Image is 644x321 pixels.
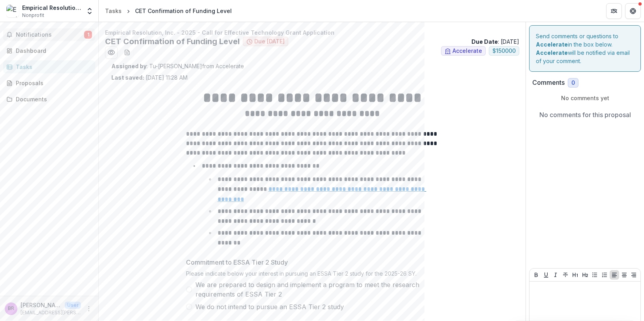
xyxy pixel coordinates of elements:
strong: Assigned by [111,63,146,69]
h2: Comments [532,79,565,86]
div: Empirical Resolution, Inc. [22,4,81,12]
p: No comments for this proposal [539,110,631,119]
button: Bullet List [590,270,599,280]
p: Empirical Resolution, Inc. - 2025 - Call for Effective Technology Grant Application [105,28,519,37]
span: Accelerate [452,48,482,54]
div: Documents [16,95,89,103]
span: We do not intend to pursue an ESSA Tier 2 study [195,302,344,312]
span: 0 [571,80,575,86]
span: Nonprofit [22,12,44,19]
p: : [DATE] [471,37,519,46]
div: CET Confirmation of Funding Level [135,7,232,15]
p: [PERSON_NAME] [21,301,62,309]
button: Bold [531,270,541,280]
button: download-word-button [121,46,133,59]
h2: CET Confirmation of Funding Level [105,37,240,46]
button: Partners [606,3,622,19]
strong: Accelerate [536,41,568,48]
button: Underline [541,270,551,280]
div: Tasks [105,7,122,15]
strong: Last saved: [111,74,144,81]
p: Commitment to ESSA Tier 2 Study [186,258,288,267]
div: Please indicate below your interest in pursuing an ESSA Tier 2 study for the 2025-26 SY. [186,270,439,280]
span: We are prepared to design and implement a program to meet the research requirements of ESSA Tier 2 [195,280,439,299]
button: More [84,304,94,314]
div: Tasks [16,63,89,71]
button: Heading 2 [580,270,590,280]
strong: Due Date [471,38,498,45]
div: Bebe Ryan [8,306,14,311]
a: Tasks [3,60,95,73]
div: Send comments or questions to in the box below. will be notified via email of your comment. [529,25,641,72]
img: Empirical Resolution, Inc. [6,5,19,17]
a: Tasks [102,5,125,17]
button: Align Center [620,270,629,280]
p: : Tu-[PERSON_NAME] from Accelerate [111,62,513,70]
a: Dashboard [3,44,95,57]
button: Notifications1 [3,28,95,41]
div: Proposals [16,79,89,87]
div: Dashboard [16,47,89,55]
button: Open entity switcher [84,3,95,19]
button: Align Left [610,270,619,280]
button: Ordered List [600,270,609,280]
span: Notifications [16,32,84,38]
button: Preview bf05fd8d-6a74-4508-bd84-f3c03a96db49.pdf [105,46,118,59]
button: Get Help [625,3,641,19]
p: No comments yet [532,94,638,102]
button: Align Right [629,270,638,280]
p: [DATE] 11:28 AM [111,73,188,82]
a: Documents [3,93,95,106]
span: $ 150000 [492,48,516,54]
p: User [65,302,81,309]
span: 1 [84,31,92,39]
span: Due [DATE] [254,38,285,45]
p: [EMAIL_ADDRESS][PERSON_NAME][DOMAIN_NAME] [21,309,81,316]
button: Strike [561,270,570,280]
button: Heading 1 [571,270,580,280]
button: Italicize [551,270,560,280]
strong: Accelerate [536,49,568,56]
nav: breadcrumb [102,5,235,17]
a: Proposals [3,77,95,90]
